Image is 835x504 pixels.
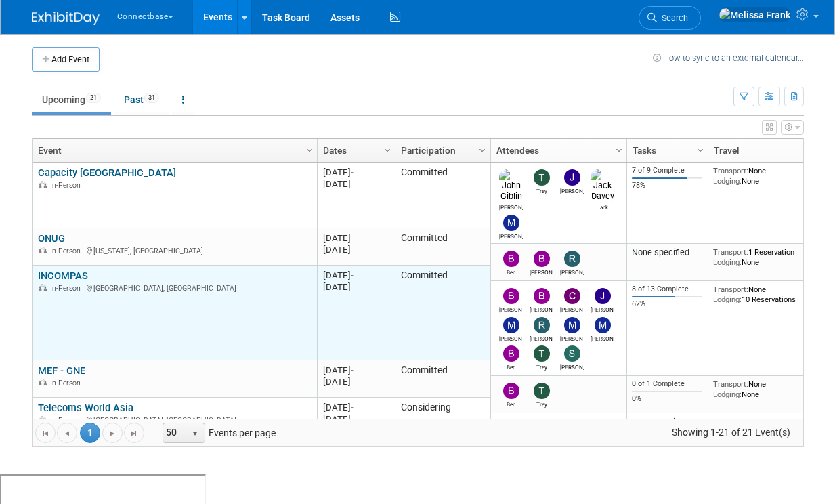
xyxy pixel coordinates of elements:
div: [US_STATE], [GEOGRAPHIC_DATA] [38,245,311,256]
a: Go to the first page [35,423,56,443]
div: None specified [632,417,702,427]
div: [DATE] [323,364,389,376]
span: Go to the first page [40,428,51,439]
a: Column Settings [380,139,395,159]
a: Column Settings [612,139,626,159]
div: [DATE] [323,244,389,255]
span: Lodging: [713,390,742,399]
span: - [351,233,354,243]
span: select [190,428,200,439]
div: 8 of 13 Complete [632,285,702,294]
img: Shivani York [564,345,580,362]
span: Transport: [713,247,748,257]
a: Dates [323,139,386,162]
img: Mary Ann Rose [503,215,519,231]
div: Maria Sterck [591,333,614,342]
a: Go to the next page [102,423,123,443]
a: Participation [401,139,481,162]
a: ONUG [38,232,65,245]
a: Go to the previous page [57,423,77,443]
td: Committed [395,266,490,360]
img: Maria Sterck [595,317,611,333]
a: Attendees [496,139,618,162]
span: - [351,167,354,177]
span: - [351,402,354,413]
div: [DATE] [323,178,389,190]
span: Transport: [713,166,748,175]
td: Considering [395,398,490,431]
span: Transport: [713,285,748,294]
div: 62% [632,299,702,309]
div: None 10 Reservations [713,285,811,304]
div: [DATE] [323,281,389,293]
span: Transport: [713,379,748,389]
img: Jack Davey [591,169,614,202]
a: Travel [714,139,807,162]
div: Trey Willis [530,399,553,408]
span: Events per page [145,423,289,443]
img: Brian Maggiacomo [503,288,519,304]
a: Telecoms World Asia [38,402,133,414]
div: John Giblin [499,202,523,211]
img: In-Person Event [39,247,47,253]
span: 50 [163,423,186,442]
span: Go to the previous page [62,428,72,439]
a: Search [639,6,701,30]
span: Lodging: [713,176,742,186]
div: [GEOGRAPHIC_DATA], [GEOGRAPHIC_DATA] [38,414,311,425]
div: Ben Edmond [499,399,523,408]
a: Upcoming21 [32,87,111,112]
div: Jack Davey [591,202,614,211]
span: In-Person [50,181,85,190]
div: James Grant [560,186,584,194]
span: Go to the last page [129,428,140,439]
a: Column Settings [302,139,317,159]
span: In-Person [50,379,85,387]
span: Column Settings [304,145,315,156]
div: None None [713,417,811,436]
div: [GEOGRAPHIC_DATA], [GEOGRAPHIC_DATA] [38,282,311,293]
div: John Reumann [591,304,614,313]
div: [DATE] [323,376,389,387]
td: Committed [395,163,490,228]
span: Column Settings [614,145,624,156]
span: 21 [86,93,101,103]
a: How to sync to an external calendar... [653,53,804,63]
div: None specified [632,247,702,258]
img: Brian Duffner [534,288,550,304]
img: James Grant [564,169,580,186]
div: 1 Reservation None [713,247,811,267]
div: 0 of 1 Complete [632,379,702,389]
span: Showing 1-21 of 21 Event(s) [659,423,802,442]
span: Lodging: [713,295,742,304]
img: John Reumann [595,288,611,304]
span: Search [657,13,688,23]
img: Ben Edmond [503,383,519,399]
a: Column Settings [475,139,490,159]
a: Capacity [GEOGRAPHIC_DATA] [38,167,176,179]
div: [DATE] [323,167,389,178]
div: Mary Ann Rose [499,333,523,342]
img: Trey Willis [534,169,550,186]
div: Ben Edmond [499,267,523,276]
div: Brian Duffner [530,267,553,276]
div: Brian Duffner [530,304,553,313]
a: INCOMPAS [38,270,88,282]
span: 1 [80,423,100,443]
span: 31 [144,93,159,103]
div: [DATE] [323,402,389,413]
td: Committed [395,228,490,266]
div: Colleen Gallagher [560,304,584,313]
div: [DATE] [323,270,389,281]
a: Column Settings [693,139,708,159]
a: Column Settings [801,139,816,159]
div: RICHARD LEVINE [560,267,584,276]
span: Transport: [713,417,748,426]
div: Trey Willis [530,186,553,194]
a: MEF - GNE [38,364,85,377]
button: Add Event [32,47,100,72]
img: RICHARD LEVINE [564,251,580,267]
img: ExhibitDay [32,12,100,25]
div: Trey Willis [530,362,553,371]
span: In-Person [50,284,85,293]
